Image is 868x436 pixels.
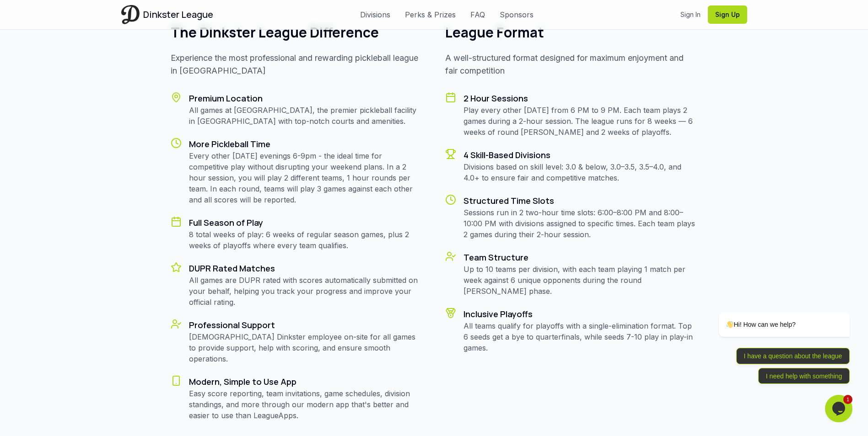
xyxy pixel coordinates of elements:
[171,24,423,41] h2: The Dinkster League Difference
[189,92,423,105] h3: Premium Location
[464,207,698,240] p: Sessions run in 2 two-hour time slots: 6:00–8:00 PM and 8:00–10:00 PM with divisions assigned to ...
[825,395,854,422] iframe: chat widget
[143,8,213,21] span: Dinkster League
[189,262,423,275] h3: DUPR Rated Matches
[464,194,698,207] h3: Structured Time Slots
[189,331,423,364] p: [DEMOGRAPHIC_DATA] Dinkster employee on-site for all games to provide support, help with scoring,...
[189,105,423,127] p: All games at [GEOGRAPHIC_DATA], the premier pickleball facility in [GEOGRAPHIC_DATA] with top-not...
[189,229,423,251] p: 8 total weeks of play: 6 weeks of regular season games, plus 2 weeks of playoffs where every team...
[121,5,140,24] img: Dinkster
[500,9,534,20] a: Sponsors
[464,149,698,161] h3: 4 Skill-Based Divisions
[680,10,701,19] a: Sign In
[464,320,698,353] p: All teams qualify for playoffs with a single-elimination format. Top 6 seeds get a bye to quarter...
[464,92,698,105] h3: 2 Hour Sessions
[464,105,698,138] p: Play every other [DATE] from 6 PM to 9 PM. Each team plays 2 games during a 2-hour session. The l...
[189,150,423,205] p: Every other [DATE] evenings 6-9pm - the ideal time for competitive play without disrupting your w...
[464,264,698,297] p: Up to 10 teams per division, with each team playing 1 match per week against 6 unique opponents d...
[708,5,747,24] button: Sign Up
[189,138,423,150] h3: More Pickleball Time
[121,5,213,24] a: Dinkster League
[464,251,698,264] h3: Team Structure
[445,24,698,41] h2: League Format
[189,319,423,331] h3: Professional Support
[470,9,485,20] a: FAQ
[405,9,456,20] a: Perks & Prizes
[360,9,390,20] a: Divisions
[189,375,423,388] h3: Modern, Simple to Use App
[189,216,423,229] h3: Full Season of Play
[464,161,698,183] p: Divisions based on skill level: 3.0 & below, 3.0–3.5, 3.5–4.0, and 4.0+ to ensure fair and compet...
[189,275,423,308] p: All games are DUPR rated with scores automatically submitted on your behalf, helping you track yo...
[690,240,854,390] iframe: chat widget
[445,52,698,77] p: A well-structured format designed for maximum enjoyment and fair competition
[189,388,423,421] p: Easy score reporting, team invitations, game schedules, division standings, and more through our ...
[464,308,698,320] h3: Inclusive Playoffs
[171,52,423,77] p: Experience the most professional and rewarding pickleball league in [GEOGRAPHIC_DATA]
